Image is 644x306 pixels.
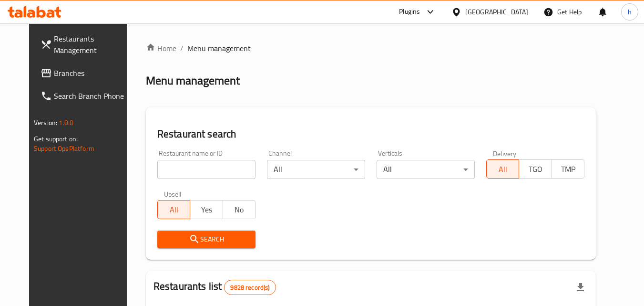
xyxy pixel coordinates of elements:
div: All [267,160,365,179]
label: Delivery [493,150,517,157]
button: No [223,200,256,219]
div: All [377,160,475,179]
button: All [486,159,519,179]
a: Branches [33,62,137,84]
li: / [180,42,184,54]
span: All [491,162,515,176]
button: TGO [519,159,552,179]
span: Search [165,233,248,245]
label: Upsell [164,190,182,197]
span: TGO [523,162,548,176]
button: Yes [190,200,223,219]
h2: Restaurants list [153,279,276,295]
a: Support.OpsPlatform [34,142,94,155]
span: h [628,7,632,17]
a: Restaurants Management [33,27,137,62]
span: Restaurants Management [54,33,129,56]
nav: breadcrumb [146,42,596,54]
span: Get support on: [34,133,78,145]
div: Export file [569,276,592,299]
span: Search Branch Phone [54,90,129,102]
div: [GEOGRAPHIC_DATA] [465,7,528,17]
button: TMP [552,159,584,179]
span: Yes [194,203,219,217]
span: 9828 record(s) [225,283,275,292]
span: No [227,203,252,217]
button: Search [157,231,256,248]
button: All [157,200,190,219]
span: 1.0.0 [59,116,73,129]
span: Menu management [187,42,251,54]
a: Home [146,42,176,54]
a: Search Branch Phone [33,84,137,107]
div: Total records count [224,280,276,295]
div: Plugins [399,6,420,18]
span: Version: [34,116,57,129]
h2: Menu management [146,73,240,88]
input: Search for restaurant name or ID.. [157,160,256,179]
h2: Restaurant search [157,127,584,141]
span: Branches [54,67,129,79]
span: All [162,203,186,217]
span: TMP [556,162,581,176]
